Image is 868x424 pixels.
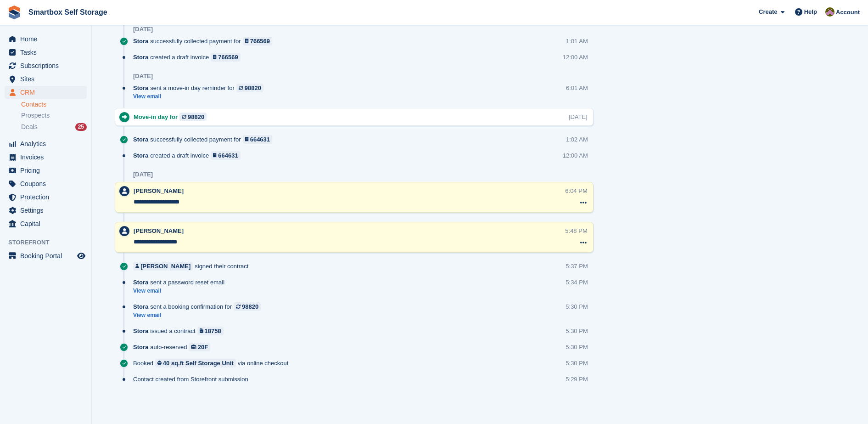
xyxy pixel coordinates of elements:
[133,84,268,92] div: sent a move-in day reminder for
[20,151,75,164] span: Invoices
[245,84,261,92] div: 98820
[569,113,588,121] div: [DATE]
[21,123,38,131] span: Deals
[21,122,87,132] a: Deals 25
[5,164,87,177] a: menu
[133,135,277,144] div: successfully collected payment for
[20,59,75,72] span: Subscriptions
[5,217,87,230] a: menu
[563,53,588,62] div: 12:00 AM
[133,151,245,160] div: created a draft invoice
[133,327,228,335] div: issued a contract
[5,151,87,164] a: menu
[5,177,87,190] a: menu
[133,343,215,351] div: auto-reserved
[759,7,777,17] span: Create
[5,137,87,150] a: menu
[218,53,238,62] div: 766569
[20,217,75,230] span: Capital
[21,100,87,109] a: Contacts
[133,262,253,271] div: signed their contract
[133,278,148,287] span: Stora
[5,204,87,217] a: menu
[566,302,588,311] div: 5:30 PM
[75,123,87,131] div: 25
[133,53,245,62] div: created a draft invoice
[133,359,293,367] div: Booked via online checkout
[133,73,153,80] div: [DATE]
[5,33,87,45] a: menu
[243,135,273,144] a: 664631
[5,73,87,85] a: menu
[134,187,184,194] span: [PERSON_NAME]
[20,177,75,190] span: Coupons
[198,343,208,351] div: 20F
[133,302,148,311] span: Stora
[179,113,207,121] a: 98820
[20,86,75,99] span: CRM
[76,250,87,261] a: Preview store
[566,327,588,335] div: 5:30 PM
[566,135,588,144] div: 1:02 AM
[211,151,241,160] a: 664631
[566,343,588,351] div: 5:30 PM
[218,151,238,160] div: 664631
[155,359,236,367] a: 40 sq.ft Self Storage Unit
[133,278,229,287] div: sent a password reset email
[133,343,148,351] span: Stora
[197,327,224,335] a: 18758
[5,86,87,99] a: menu
[250,135,270,144] div: 664631
[234,302,261,311] a: 98820
[20,46,75,59] span: Tasks
[211,53,241,62] a: 766569
[20,204,75,217] span: Settings
[133,302,265,311] div: sent a booking confirmation for
[20,33,75,45] span: Home
[5,46,87,59] a: menu
[20,249,75,262] span: Booking Portal
[5,249,87,262] a: menu
[804,7,817,17] span: Help
[133,311,265,319] a: View email
[133,84,148,92] span: Stora
[563,151,588,160] div: 12:00 AM
[566,262,588,271] div: 5:37 PM
[7,6,21,19] img: stora-icon-8386f47178a22dfd0bd8f6a31ec36ba5ce8667c1dd55bd0f319d3a0aa187defe.svg
[133,287,229,295] a: View email
[20,164,75,177] span: Pricing
[134,227,184,234] span: [PERSON_NAME]
[134,113,211,121] div: Move-in day for
[188,113,204,121] div: 98820
[21,111,50,120] span: Prospects
[133,375,253,384] div: Contact created from Storefront submission
[133,53,148,62] span: Stora
[566,375,588,384] div: 5:29 PM
[133,26,153,33] div: [DATE]
[250,37,270,45] div: 766569
[133,93,268,101] a: View email
[20,73,75,85] span: Sites
[565,226,587,235] div: 5:48 PM
[163,359,234,367] div: 40 sq.ft Self Storage Unit
[565,187,587,195] div: 6:04 PM
[21,111,87,120] a: Prospects
[133,37,277,45] div: successfully collected payment for
[189,343,210,351] a: 20F
[566,84,588,92] div: 6:01 AM
[133,327,148,335] span: Stora
[566,359,588,367] div: 5:30 PM
[205,327,221,335] div: 18758
[566,278,588,287] div: 5:34 PM
[133,37,148,45] span: Stora
[5,191,87,204] a: menu
[25,5,111,20] a: Smartbox Self Storage
[133,151,148,160] span: Stora
[133,171,153,178] div: [DATE]
[140,262,190,271] div: [PERSON_NAME]
[8,238,91,247] span: Storefront
[133,262,193,271] a: [PERSON_NAME]
[243,37,273,45] a: 766569
[20,137,75,150] span: Analytics
[825,7,834,17] img: Kayleigh Devlin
